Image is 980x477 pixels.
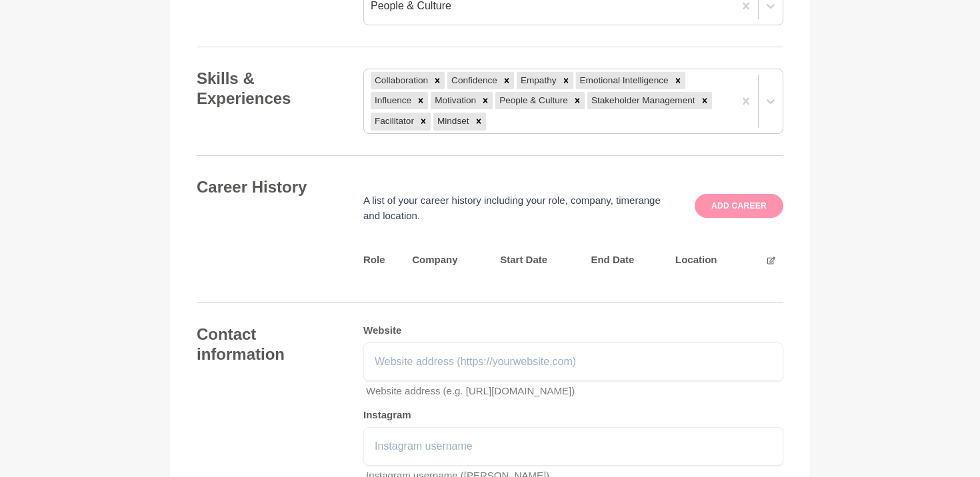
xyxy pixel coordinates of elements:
div: Motivation [431,92,478,109]
div: Influence [371,92,413,109]
div: Facilitator [371,113,416,130]
h5: Company [412,254,492,266]
h5: Role [363,254,404,266]
h4: Career History [197,177,337,197]
p: A list of your career history including your role, company, timerange and location. [363,193,679,223]
div: People & Culture [495,92,570,109]
h4: Skills & Experiences [197,69,337,109]
div: Collaboration [371,72,430,89]
p: Website address (e.g. [URL][DOMAIN_NAME]) [366,384,783,399]
h4: Contact information [197,324,337,364]
h5: Instagram [363,409,783,422]
input: Instagram username [363,427,783,466]
button: Add career [695,194,783,218]
div: Emotional Intelligence [576,72,671,89]
div: Empathy [517,72,559,89]
h5: End Date [591,254,667,266]
div: Stakeholder Management [587,92,697,109]
h5: Start Date [500,254,583,266]
div: Confidence [447,72,499,89]
h5: Website [363,324,783,337]
div: Mindset [433,113,471,130]
input: Website address (https://yourwebsite.com) [363,342,783,381]
h5: Location [675,254,749,266]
